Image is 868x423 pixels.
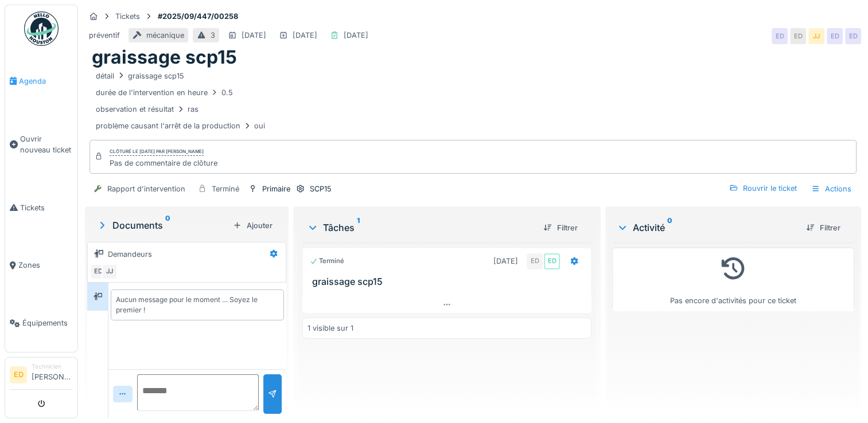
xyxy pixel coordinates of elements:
[293,30,317,41] div: [DATE]
[312,276,586,287] h3: graissage scp15
[5,110,77,179] a: Ouvrir nouveau ticket
[307,221,534,234] div: Tâches
[5,52,77,110] a: Agenda
[357,221,360,234] sup: 1
[617,221,797,234] div: Activité
[5,237,77,295] a: Zones
[102,264,118,280] div: JJ
[262,183,290,194] div: Primaire
[845,28,861,44] div: ED
[110,148,204,156] div: Clôturé le [DATE] par [PERSON_NAME]
[806,181,857,197] div: Actions
[539,220,582,236] div: Filtrer
[146,30,184,41] div: mécanique
[228,218,277,233] div: Ajouter
[20,202,73,213] span: Tickets
[24,11,59,46] img: Badge_color-CXgf-gQk.svg
[310,256,344,266] div: Terminé
[790,28,806,44] div: ED
[110,158,217,169] div: Pas de commentaire de clôture
[90,264,106,280] div: ED
[242,30,266,41] div: [DATE]
[153,11,243,22] strong: #2025/09/447/00258
[493,256,518,267] div: [DATE]
[96,104,198,115] div: observation et résultat ras
[22,318,73,328] span: Équipements
[827,28,843,44] div: ED
[211,30,215,41] div: 3
[10,362,73,390] a: ED Technicien[PERSON_NAME]
[108,249,152,260] div: Demandeurs
[115,11,140,22] div: Tickets
[116,295,279,315] div: Aucun message pour le moment … Soyez le premier !
[20,134,73,155] span: Ouvrir nouveau ticket
[107,183,185,194] div: Rapport d'intervention
[165,218,170,232] sup: 0
[772,28,788,44] div: ED
[808,28,824,44] div: JJ
[544,253,560,269] div: ED
[308,323,353,334] div: 1 visible sur 1
[5,179,77,237] a: Tickets
[310,183,332,194] div: SCP15
[18,260,73,271] span: Zones
[10,366,27,383] li: ED
[212,183,239,194] div: Terminé
[527,253,543,269] div: ED
[667,221,672,234] sup: 0
[96,70,184,81] div: détail graissage scp15
[96,87,233,98] div: durée de l'intervention en heure 0.5
[96,120,265,131] div: problème causant l'arrêt de la production oui
[19,76,73,87] span: Agenda
[92,46,237,68] h1: graissage scp15
[89,30,120,41] div: préventif
[32,362,73,371] div: Technicien
[96,218,228,232] div: Documents
[620,253,847,306] div: Pas encore d'activités pour ce ticket
[725,181,801,196] div: Rouvrir le ticket
[344,30,368,41] div: [DATE]
[5,294,77,352] a: Équipements
[801,220,845,236] div: Filtrer
[32,362,73,387] li: [PERSON_NAME]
